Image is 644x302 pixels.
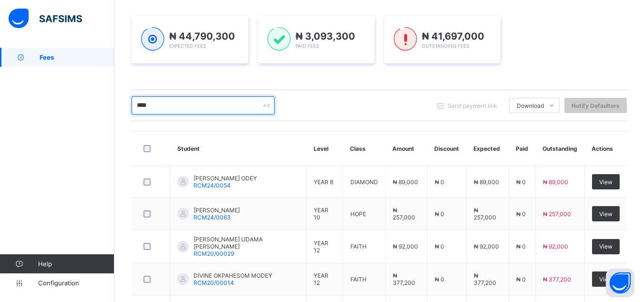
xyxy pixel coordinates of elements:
span: [PERSON_NAME] ODEY [194,175,257,182]
span: ₦ 92,000 [393,243,418,250]
th: Outstanding [535,131,584,166]
button: Open asap [606,269,634,297]
span: ₦ 377,200 [393,272,415,286]
th: Amount [385,131,427,166]
span: View [599,276,613,283]
span: ₦ 0 [435,276,444,283]
span: ₦ 257,000 [393,207,415,221]
span: ₦ 377,200 [474,272,496,286]
img: expected-1.03dd87d44185fb6c27cc9b2570c10499.svg [141,27,164,51]
span: Outstanding Fees [422,43,469,49]
span: RCM24/0054 [194,182,231,189]
span: ₦ 377,200 [543,276,571,283]
span: RCM24/0063 [194,214,231,221]
span: FAITH [350,243,367,250]
span: YEAR 12 [314,240,328,254]
span: ₦ 89,000 [474,178,499,186]
span: ₦ 44,790,300 [169,31,235,42]
th: Student [170,131,307,166]
span: ₦ 89,000 [543,178,568,186]
span: YEAR 12 [314,272,328,286]
th: Expected [466,131,509,166]
span: [PERSON_NAME] UDAMA [PERSON_NAME] [194,236,299,250]
span: ₦ 0 [516,243,526,250]
span: Configuration [38,279,114,287]
span: YEAR 8 [314,178,333,186]
span: ₦ 3,093,300 [296,31,355,42]
span: ₦ 257,000 [543,210,571,218]
span: ₦ 92,000 [543,243,568,250]
span: Fees [40,53,114,61]
span: ₦ 0 [516,178,526,186]
span: ₦ 92,000 [474,243,499,250]
span: ₦ 41,697,000 [422,31,484,42]
th: Class [343,131,385,166]
th: Level [307,131,343,166]
span: ₦ 0 [435,243,444,250]
span: ₦ 0 [516,276,526,283]
span: FAITH [350,276,367,283]
span: Send payment link [448,102,497,109]
span: ₦ 0 [516,210,526,218]
span: Expected Fees [169,43,206,49]
span: RCM20/00014 [194,279,234,286]
span: View [599,178,613,186]
span: ₦ 257,000 [474,207,496,221]
img: safsims [9,9,82,29]
th: Paid [509,131,535,166]
span: ₦ 0 [435,178,444,186]
span: Notify Defaulters [572,102,620,109]
span: DIAMOND [350,178,378,186]
span: Paid Fees [296,43,319,49]
span: [PERSON_NAME] [194,207,240,214]
img: paid-1.3eb1404cbcb1d3b736510a26bbfa3ccb.svg [267,27,291,51]
span: Help [38,260,114,268]
span: HOPE [350,210,366,218]
span: View [599,210,613,218]
span: ₦ 89,000 [393,178,418,186]
span: RCM20/00029 [194,250,234,257]
th: Discount [427,131,466,166]
th: Actions [584,131,627,166]
img: outstanding-1.146d663e52f09953f639664a84e30106.svg [394,27,417,51]
span: View [599,243,613,250]
span: DIVINE OKPAHESOM MODEY [194,272,272,279]
span: YEAR 10 [314,207,328,221]
span: ₦ 0 [435,210,444,218]
span: Download [517,102,544,109]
